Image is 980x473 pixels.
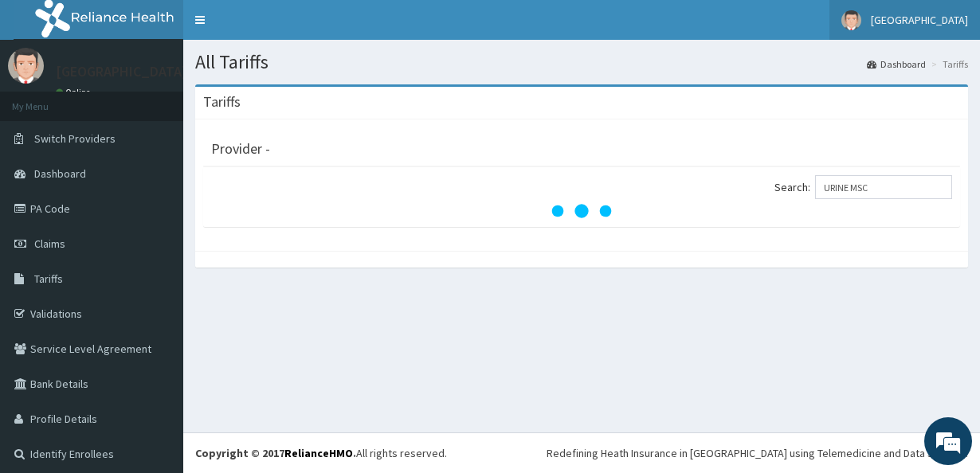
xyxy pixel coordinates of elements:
[871,13,968,27] span: [GEOGRAPHIC_DATA]
[29,80,65,119] img: d_794563401_company_1708531726252_794563401
[547,445,968,461] div: Redefining Heath Insurance in [GEOGRAPHIC_DATA] using Telemedicine and Data Science!
[927,57,968,71] li: Tariffs
[815,175,952,199] input: Search:
[284,446,353,460] a: RelianceHMO
[261,8,300,46] div: Minimize live chat window
[56,87,94,98] a: Online
[83,89,268,110] div: Chat with us now
[203,95,241,109] h3: Tariffs
[8,48,44,84] img: User Image
[34,272,63,286] span: Tariffs
[34,166,86,181] span: Dashboard
[56,64,187,79] p: [GEOGRAPHIC_DATA]
[550,179,613,243] svg: audio-loading
[195,52,968,72] h1: All Tariffs
[92,138,220,299] span: We're online!
[211,142,270,156] h3: Provider -
[195,446,356,460] strong: Copyright © 2017 .
[867,57,926,71] a: Dashboard
[34,131,116,146] span: Switch Providers
[774,175,952,199] label: Search:
[183,432,980,473] footer: All rights reserved.
[8,309,304,365] textarea: Type your message and hit 'Enter'
[34,236,65,251] span: Claims
[841,10,861,30] img: User Image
